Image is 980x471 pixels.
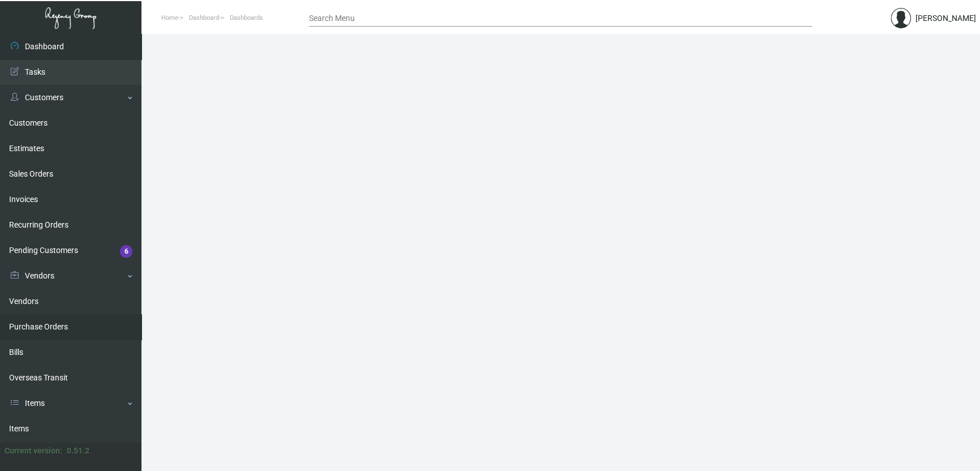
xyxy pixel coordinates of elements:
span: Dashboard [189,14,219,22]
div: Current version: [5,445,62,457]
div: [PERSON_NAME] [915,12,976,24]
span: Home [161,14,178,22]
img: admin@bootstrapmaster.com [891,8,911,28]
span: Dashboards [230,14,263,22]
div: 0.51.2 [67,445,89,457]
